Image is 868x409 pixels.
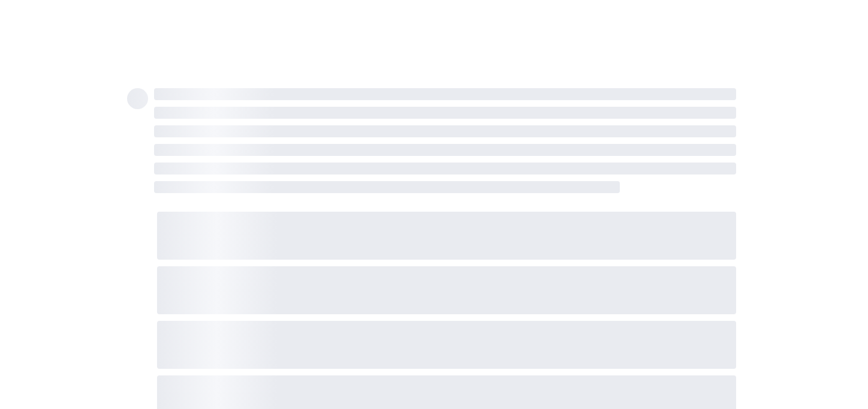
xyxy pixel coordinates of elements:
span: ‌ [154,107,736,119]
span: ‌ [154,144,736,156]
span: ‌ [154,125,736,137]
span: ‌ [157,266,736,314]
span: ‌ [154,163,736,175]
span: ‌ [127,88,148,109]
span: ‌ [154,88,736,100]
span: ‌ [154,181,620,193]
span: ‌ [157,321,736,369]
span: ‌ [157,212,736,260]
